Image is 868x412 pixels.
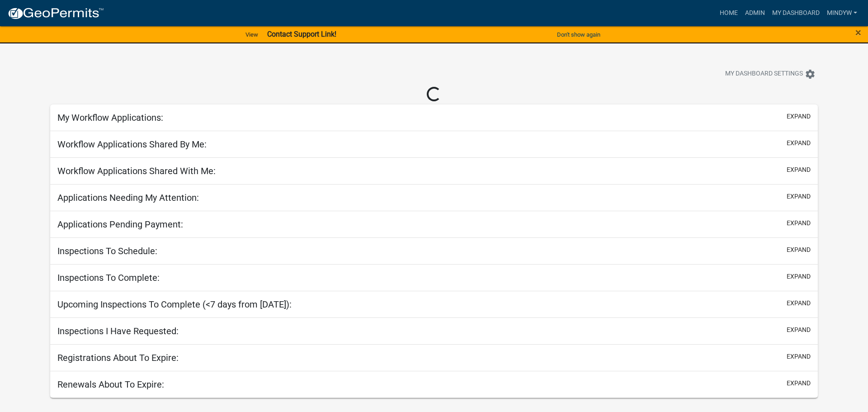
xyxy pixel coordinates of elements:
button: expand [787,192,811,201]
a: Admin [741,5,769,22]
button: expand [787,218,811,228]
button: Don't show again [553,27,604,42]
h5: Applications Needing My Attention: [57,192,199,203]
h5: Workflow Applications Shared By Me: [57,139,207,150]
button: expand [787,112,811,121]
button: expand [787,138,811,148]
button: expand [787,245,811,255]
button: expand [787,379,811,388]
h5: Inspections To Schedule: [57,246,157,256]
h5: Workflow Applications Shared With Me: [57,166,216,176]
h5: Applications Pending Payment: [57,219,183,230]
h5: Registrations About To Expire: [57,352,179,363]
h5: Inspections To Complete: [57,272,160,283]
a: mindyw [823,5,861,22]
button: expand [787,352,811,361]
strong: Contact Support Link! [267,30,336,38]
a: Home [716,5,741,22]
a: My Dashboard [769,5,823,22]
h5: Renewals About To Expire: [57,379,164,390]
button: My Dashboard Settingssettings [718,65,823,83]
h5: My Workflow Applications: [57,112,163,123]
button: expand [787,325,811,335]
h5: Upcoming Inspections To Complete (<7 days from [DATE]): [57,299,292,310]
button: expand [787,165,811,175]
a: View [242,27,262,42]
i: settings [805,69,816,80]
button: expand [787,272,811,281]
span: × [855,26,861,39]
span: My Dashboard Settings [725,69,803,80]
button: expand [787,298,811,308]
h5: Inspections I Have Requested: [57,326,179,336]
button: Close [855,27,861,38]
